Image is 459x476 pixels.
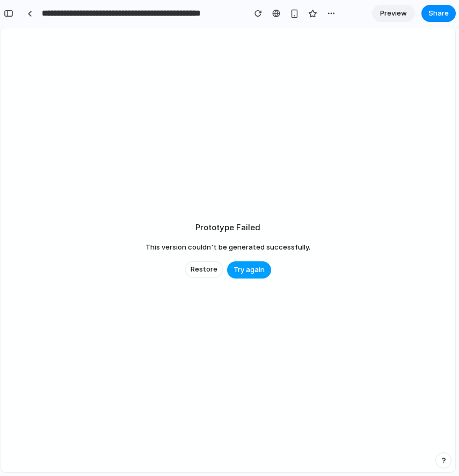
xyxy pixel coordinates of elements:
[380,8,407,19] span: Preview
[372,5,415,22] a: Preview
[234,265,265,275] span: Try again
[185,261,223,277] button: Restore
[421,5,456,22] button: Share
[191,264,217,275] span: Restore
[145,242,310,253] span: This version couldn't be generated successfully.
[195,222,260,234] h2: Prototype Failed
[227,261,271,279] button: Try again
[428,8,449,19] span: Share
